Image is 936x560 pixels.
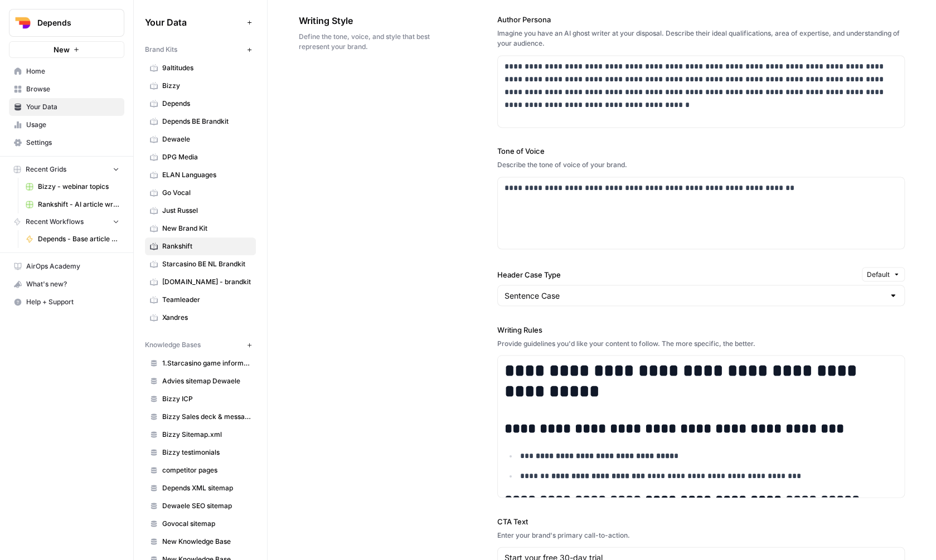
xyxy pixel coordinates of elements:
[9,161,124,178] button: Recent Grids
[145,533,256,551] a: New Knowledge Base
[9,293,124,311] button: Help + Support
[26,84,119,94] span: Browse
[145,166,256,184] a: ELAN Languages
[162,412,251,422] span: Bizzy Sales deck & messaging
[26,102,119,112] span: Your Data
[145,461,256,479] a: competitor pages
[9,9,124,37] button: Workspace: Depends
[162,170,251,180] span: ELAN Languages
[162,394,251,404] span: Bizzy ICP
[299,14,435,27] span: Writing Style
[145,95,256,113] a: Depends
[162,465,251,475] span: competitor pages
[145,113,256,130] a: Depends BE Brandkit
[162,152,251,162] span: DPG Media
[26,261,119,271] span: AirOps Academy
[145,77,256,95] a: Bizzy
[162,537,251,547] span: New Knowledge Base
[145,130,256,148] a: Dewaele
[26,120,119,130] span: Usage
[145,273,256,291] a: [DOMAIN_NAME] - brandkit
[145,354,256,372] a: 1.Starcasino game information
[9,41,124,58] button: New
[162,501,251,511] span: Dewaele SEO sitemap
[497,145,905,157] label: Tone of Voice
[145,237,256,255] a: Rankshift
[299,32,435,52] span: Define the tone, voice, and style that best represent your brand.
[505,290,884,301] input: Sentence Case
[162,295,251,305] span: Teamleader
[162,358,251,368] span: 1.Starcasino game information
[26,297,119,307] span: Help + Support
[38,199,119,210] span: Rankshift - AI article writer
[38,182,119,192] span: Bizzy - webinar topics
[145,408,256,426] a: Bizzy Sales deck & messaging
[145,372,256,390] a: Advies sitemap Dewaele
[497,530,905,540] div: Enter your brand's primary call-to-action.
[145,184,256,202] a: Go Vocal
[162,63,251,73] span: 9altitudes
[162,313,251,323] span: Xandres
[497,338,905,348] div: Provide guidelines you'd like your content to follow. The more specific, the better.
[145,515,256,533] a: Govocal sitemap
[26,138,119,148] span: Settings
[497,515,905,527] label: CTA Text
[497,269,857,280] label: Header Case Type
[26,66,119,76] span: Home
[9,276,124,293] div: What's new?
[9,98,124,116] a: Your Data
[37,17,105,28] span: Depends
[145,45,177,55] span: Brand Kits
[21,178,124,196] a: Bizzy - webinar topics
[497,160,905,170] div: Describe the tone of voice of your brand.
[162,277,251,287] span: [DOMAIN_NAME] - brandkit
[21,230,124,248] a: Depends - Base article writer
[38,234,119,244] span: Depends - Base article writer
[145,426,256,444] a: Bizzy Sitemap.xml
[21,196,124,213] a: Rankshift - AI article writer
[26,217,84,227] span: Recent Workflows
[9,134,124,152] a: Settings
[145,220,256,237] a: New Brand Kit
[145,255,256,273] a: Starcasino BE NL Brandkit
[145,291,256,309] a: Teamleader
[54,44,70,55] span: New
[145,202,256,220] a: Just Russel
[162,223,251,233] span: New Brand Kit
[9,80,124,98] a: Browse
[145,340,201,350] span: Knowledge Bases
[145,148,256,166] a: DPG Media
[497,324,905,335] label: Writing Rules
[9,275,124,293] button: What's new?
[145,390,256,408] a: Bizzy ICP
[162,259,251,269] span: Starcasino BE NL Brandkit
[162,134,251,144] span: Dewaele
[145,59,256,77] a: 9altitudes
[162,99,251,109] span: Depends
[162,116,251,126] span: Depends BE Brandkit
[162,519,251,529] span: Govocal sitemap
[145,479,256,497] a: Depends XML sitemap
[145,16,243,29] span: Your Data
[162,81,251,91] span: Bizzy
[162,206,251,216] span: Just Russel
[9,116,124,134] a: Usage
[862,267,905,281] button: Default
[145,444,256,461] a: Bizzy testimonials
[145,497,256,515] a: Dewaele SEO sitemap
[145,309,256,327] a: Xandres
[867,269,890,279] span: Default
[9,257,124,275] a: AirOps Academy
[497,28,905,48] div: Imagine you have an AI ghost writer at your disposal. Describe their ideal qualifications, area o...
[162,430,251,440] span: Bizzy Sitemap.xml
[162,447,251,457] span: Bizzy testimonials
[497,14,905,25] label: Author Persona
[162,483,251,493] span: Depends XML sitemap
[162,376,251,386] span: Advies sitemap Dewaele
[162,188,251,198] span: Go Vocal
[26,164,66,174] span: Recent Grids
[9,62,124,80] a: Home
[13,13,33,33] img: Depends Logo
[9,213,124,230] button: Recent Workflows
[162,241,251,251] span: Rankshift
